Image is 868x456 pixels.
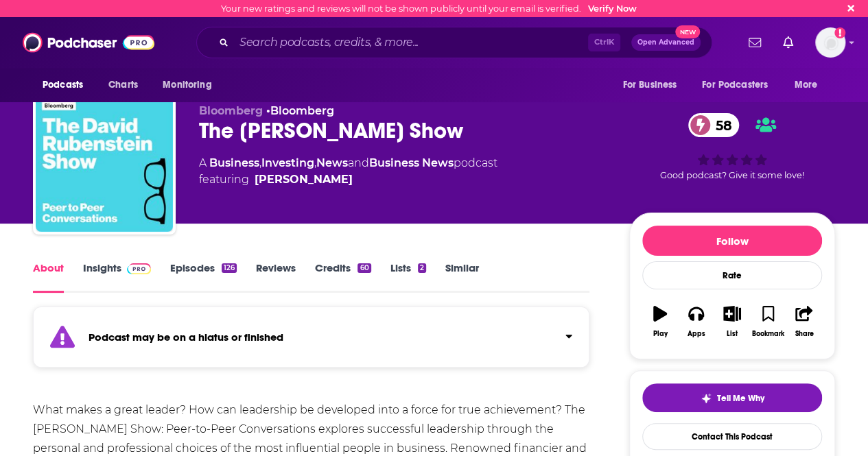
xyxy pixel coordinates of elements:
[23,29,154,56] img: Podchaser - Follow, Share and Rate Podcasts
[348,156,369,169] span: and
[390,261,426,293] a: Lists2
[33,72,101,98] button: open menu
[642,226,822,256] button: Follow
[714,297,750,346] button: List
[315,261,371,293] a: Credits60
[199,155,497,188] div: A podcast
[266,104,334,117] span: •
[678,297,714,346] button: Apps
[642,297,678,346] button: Play
[701,393,712,404] img: tell me why sparkle
[702,75,768,95] span: For Podcasters
[642,261,822,289] div: Rate
[815,27,845,58] span: Logged in as MegnaMakan
[43,75,83,95] span: Podcasts
[314,156,316,169] span: ,
[199,104,263,117] span: Bloomberg
[369,156,454,169] a: Business News
[36,95,173,232] img: The David Rubenstein Show
[33,315,589,368] section: Click to expand status details
[163,75,211,95] span: Monitoring
[222,263,237,273] div: 126
[33,261,64,293] a: About
[642,383,822,412] button: tell me why sparkleTell Me Why
[153,72,229,98] button: open menu
[631,34,701,51] button: Open AdvancedNew
[199,171,497,188] span: featuring
[727,330,738,338] div: List
[255,171,353,188] a: David Rubenstein
[234,32,588,53] input: Search podcasts, credits, & more...
[99,72,146,98] a: Charts
[588,34,620,51] span: Ctrl K
[815,27,845,58] img: User Profile
[357,263,371,273] div: 60
[83,261,151,293] a: InsightsPodchaser Pro
[209,156,259,169] a: Business
[702,113,739,137] span: 58
[642,423,822,450] a: Contact This Podcast
[660,170,804,180] span: Good podcast? Give it some love!
[588,3,637,14] a: Verify Now
[259,156,261,169] span: ,
[653,330,668,338] div: Play
[170,261,237,293] a: Episodes126
[418,263,426,273] div: 2
[445,261,479,293] a: Similar
[688,113,739,137] a: 58
[221,3,637,14] div: Your new ratings and reviews will not be shown publicly until your email is verified.
[270,104,334,117] a: Bloomberg
[786,297,822,346] button: Share
[89,331,283,344] strong: Podcast may be on a hiatus or finished
[108,75,138,95] span: Charts
[613,72,694,98] button: open menu
[316,156,348,169] a: News
[629,104,835,189] div: 58Good podcast? Give it some love!
[815,27,845,58] button: Show profile menu
[795,75,818,95] span: More
[675,25,700,38] span: New
[256,261,296,293] a: Reviews
[622,75,677,95] span: For Business
[750,297,786,346] button: Bookmark
[261,156,314,169] a: Investing
[795,330,813,338] div: Share
[127,263,151,274] img: Podchaser Pro
[777,31,799,54] a: Show notifications dropdown
[752,330,784,338] div: Bookmark
[743,31,766,54] a: Show notifications dropdown
[196,27,712,58] div: Search podcasts, credits, & more...
[717,393,764,404] span: Tell Me Why
[637,39,694,46] span: Open Advanced
[785,72,835,98] button: open menu
[688,330,705,338] div: Apps
[834,27,845,38] svg: Email not verified
[693,72,788,98] button: open menu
